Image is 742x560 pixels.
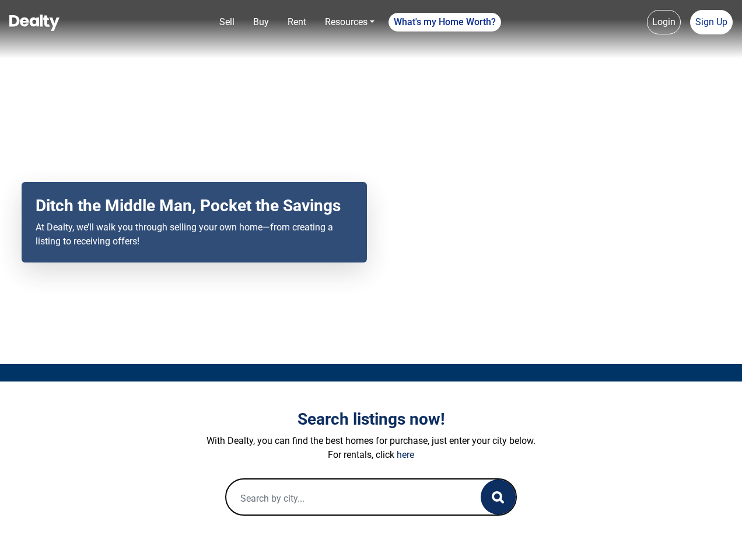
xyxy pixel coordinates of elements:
a: Resources [320,10,379,34]
a: Rent [283,10,311,34]
img: Dealty - Buy, Sell & Rent Homes [9,15,60,31]
a: Sign Up [690,10,733,34]
p: At Dealty, we’ll walk you through selling your own home—from creating a listing to receiving offers! [36,220,353,249]
p: For rentals, click [47,448,695,462]
input: Search by city... [226,480,457,517]
a: here [397,449,414,460]
a: What's my Home Worth? [388,13,501,32]
h2: Ditch the Middle Man, Pocket the Savings [36,196,353,216]
a: Sell [215,10,239,34]
a: Buy [249,10,274,34]
a: Login [647,10,681,34]
h3: Search listings now! [47,409,695,429]
p: With Dealty, you can find the best homes for purchase, just enter your city below. [47,434,695,448]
